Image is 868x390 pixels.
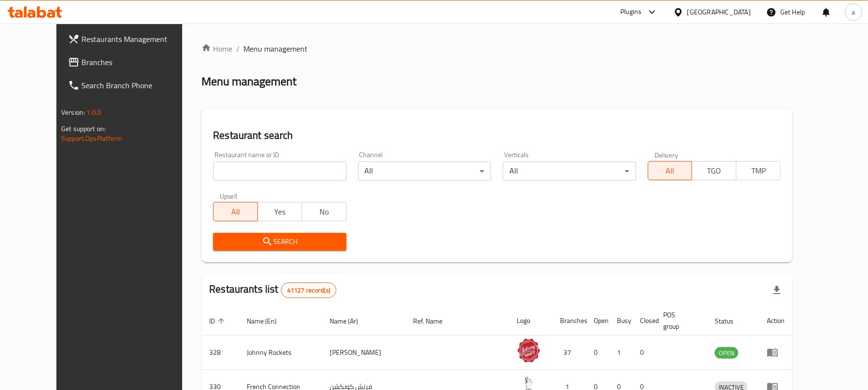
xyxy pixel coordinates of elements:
[586,306,609,336] th: Open
[220,192,238,199] label: Upsell
[257,202,302,221] button: Yes
[209,315,227,327] span: ID
[715,348,738,359] span: OPEN
[221,236,338,248] span: Search
[201,43,792,54] nav: breadcrumb
[609,306,632,336] th: Busy
[81,80,194,91] span: Search Branch Phone
[61,106,85,119] span: Version:
[687,7,751,17] div: [GEOGRAPHIC_DATA]
[262,205,298,219] span: Yes
[609,336,632,370] td: 1
[654,151,679,158] label: Delivery
[213,128,781,143] h2: Restaurant search
[86,106,101,119] span: 1.0.0
[765,279,788,302] div: Export file
[60,51,201,74] a: Branches
[247,315,289,327] span: Name (En)
[213,161,346,181] input: Search for restaurant name or ID..
[236,43,240,54] li: /
[209,282,336,298] h2: Restaurants list
[715,315,746,327] span: Status
[736,161,781,180] button: TMP
[281,286,336,295] span: 41127 record(s)
[517,338,541,363] img: Johnny Rockets
[620,6,641,18] div: Plugins
[696,164,733,178] span: TGO
[414,315,455,327] span: Ref. Name
[81,33,194,45] span: Restaurants Management
[243,43,307,54] span: Menu management
[239,336,322,370] td: Johnny Rockets
[652,164,689,178] span: All
[281,282,336,298] div: Total records count
[60,74,201,97] a: Search Branch Phone
[740,164,777,178] span: TMP
[767,347,785,358] div: Menu
[217,205,254,219] span: All
[81,56,194,68] span: Branches
[201,336,239,370] td: 328
[213,202,258,221] button: All
[586,336,609,370] td: 0
[552,306,586,336] th: Branches
[852,7,855,17] span: a
[759,306,792,336] th: Action
[60,27,201,51] a: Restaurants Management
[330,315,371,327] span: Name (Ar)
[213,233,346,251] button: Search
[61,132,122,145] a: Support.OpsPlatform
[552,336,586,370] td: 37
[503,161,636,181] div: All
[358,161,491,181] div: All
[648,161,693,180] button: All
[61,122,106,135] span: Get support on:
[692,161,736,180] button: TGO
[632,336,655,370] td: 0
[302,202,347,221] button: No
[306,205,343,219] span: No
[201,74,296,89] h2: Menu management
[509,306,552,336] th: Logo
[663,309,695,332] span: POS group
[322,336,406,370] td: [PERSON_NAME]
[201,43,232,54] a: Home
[632,306,655,336] th: Closed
